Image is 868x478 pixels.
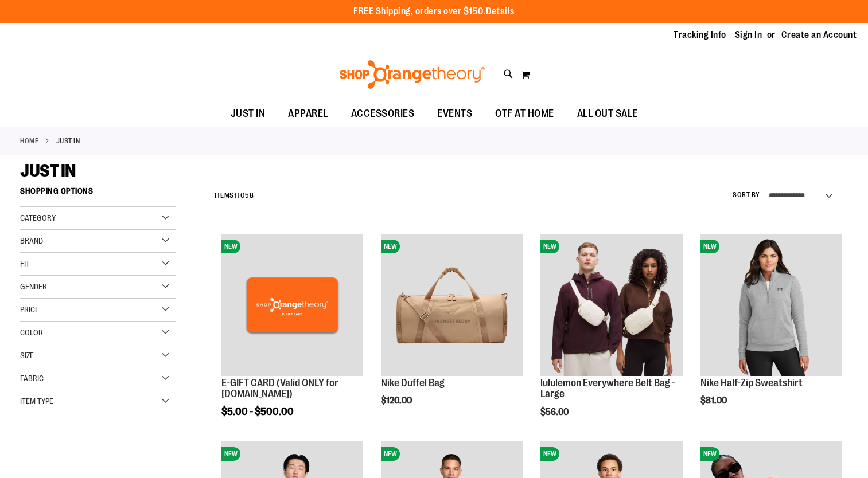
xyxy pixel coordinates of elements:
[234,191,237,199] span: 1
[221,377,338,400] a: E-GIFT CARD (Valid ONLY for [DOMAIN_NAME])
[700,395,729,406] span: $81.00
[540,377,675,400] a: lululemon Everywhere Belt Bag - Large
[381,377,445,389] a: Nike Duffel Bag
[221,406,294,417] span: $5.00 - $500.00
[20,282,47,291] span: Gender
[56,136,80,146] strong: JUST IN
[700,234,842,375] img: Nike Half-Zip Sweatshirt
[20,161,76,181] span: JUST IN
[577,101,638,127] span: ALL OUT SALE
[381,240,400,253] span: NEW
[20,328,43,337] span: Color
[540,407,570,417] span: $56.00
[221,234,363,375] img: E-GIFT CARD (Valid ONLY for ShopOrangetheory.com)
[381,234,523,377] a: Nike Duffel BagNEW
[20,351,34,360] span: Size
[700,377,803,389] a: Nike Half-Zip Sweatshirt
[20,397,53,406] span: Item Type
[733,190,760,200] label: Sort By
[540,234,682,375] img: lululemon Everywhere Belt Bag - Large
[375,228,528,435] div: product
[381,234,523,375] img: Nike Duffel Bag
[540,240,559,253] span: NEW
[231,101,266,127] span: JUST IN
[221,240,240,253] span: NEW
[540,447,559,461] span: NEW
[437,101,472,127] span: EVENTS
[700,447,719,461] span: NEW
[381,447,400,461] span: NEW
[20,236,43,245] span: Brand
[674,29,726,41] a: Tracking Info
[700,240,719,253] span: NEW
[540,234,682,377] a: lululemon Everywhere Belt Bag - LargeNEW
[381,395,414,406] span: $120.00
[20,305,39,314] span: Price
[221,234,363,377] a: E-GIFT CARD (Valid ONLY for ShopOrangetheory.com)NEW
[215,187,254,205] h2: Items to
[735,29,762,41] a: Sign In
[20,213,56,222] span: Category
[221,447,240,461] span: NEW
[486,6,515,17] a: Details
[535,228,688,446] div: product
[351,101,415,127] span: ACCESSORIES
[288,101,328,127] span: APPAREL
[338,60,486,89] img: Shop Orangetheory
[781,29,857,41] a: Create an Account
[20,181,176,207] strong: Shopping Options
[216,228,369,446] div: product
[245,191,254,199] span: 58
[695,228,848,435] div: product
[20,259,30,268] span: Fit
[20,136,38,146] a: Home
[353,5,515,18] p: FREE Shipping, orders over $150.
[495,101,554,127] span: OTF AT HOME
[20,374,44,383] span: Fabric
[700,234,842,377] a: Nike Half-Zip SweatshirtNEW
